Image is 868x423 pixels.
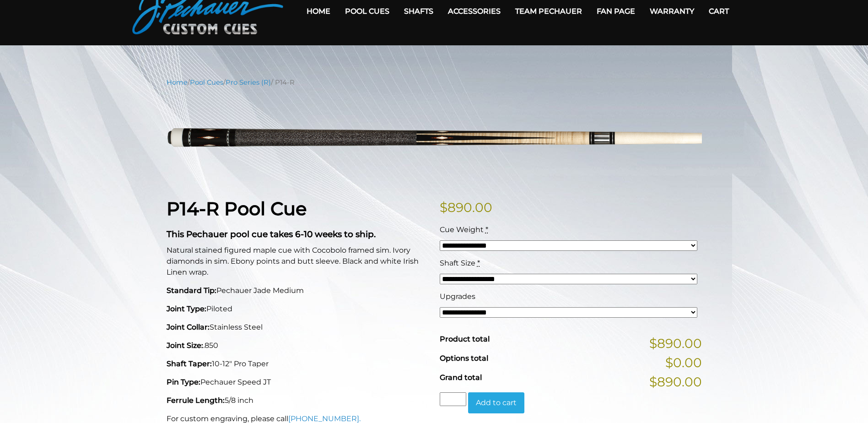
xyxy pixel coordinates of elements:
[167,358,429,369] p: 10-12" Pro Taper
[485,225,488,234] abbr: required
[167,286,216,295] strong: Standard Tip:
[167,395,429,406] p: 5/8 inch
[167,304,206,313] strong: Joint Type:
[167,396,225,405] strong: Ferrule Length:
[167,197,307,220] strong: P14-R Pool Cue
[167,378,200,386] strong: Pin Type:
[167,340,429,351] p: .850
[167,322,429,333] p: Stainless Steel
[440,225,484,234] span: Cue Weight
[440,259,475,267] span: Shaft Size
[440,392,466,406] input: Product quantity
[190,78,223,87] a: Pool Cues
[477,259,480,267] abbr: required
[167,359,212,368] strong: Shaft Taper:
[468,392,524,413] button: Add to cart
[167,341,203,350] strong: Joint Size:
[167,323,210,331] strong: Joint Collar:
[440,354,488,363] span: Options total
[167,229,376,239] strong: This Pechauer pool cue takes 6-10 weeks to ship.
[167,245,429,278] p: Natural stained figured maple cue with Cocobolo framed sim. Ivory diamonds in sim. Ebony points a...
[440,200,447,215] span: $
[288,414,361,423] a: [PHONE_NUMBER].
[167,78,188,87] a: Home
[167,77,702,87] nav: Breadcrumb
[167,94,702,184] img: P14-N.png
[167,377,429,388] p: Pechauer Speed JT
[649,372,702,391] span: $890.00
[440,292,475,301] span: Upgrades
[440,335,490,343] span: Product total
[167,304,429,315] p: Piloted
[440,373,482,382] span: Grand total
[440,200,492,215] bdi: 890.00
[665,353,702,372] span: $0.00
[649,334,702,353] span: $890.00
[226,78,271,87] a: Pro Series (R)
[167,285,429,296] p: Pechauer Jade Medium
